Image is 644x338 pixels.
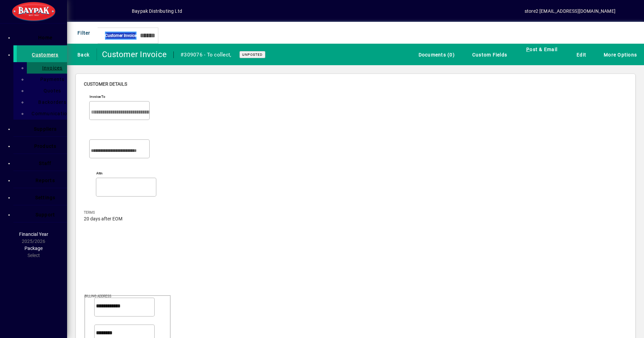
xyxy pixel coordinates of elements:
[17,28,67,45] a: Home
[74,27,91,38] span: Filter
[30,62,67,74] a: Invoices
[36,77,65,82] span: Payments
[17,137,67,154] a: Products
[105,32,137,40] span: Customer Invoice
[28,111,73,116] span: Communications
[19,231,48,237] span: Financial Year
[415,49,455,60] span: Documents (0)
[525,6,615,16] div: store2 [EMAIL_ADDRESS][DOMAIN_NAME]
[622,1,636,23] a: Knowledge Base
[34,143,57,149] span: Products
[17,154,67,171] a: Staff
[17,120,67,136] a: Suppliers
[40,88,61,93] span: Quotes
[102,49,167,60] div: Customer Invoice
[24,246,43,251] span: Package
[75,293,86,304] a: View on map
[526,47,530,52] span: P
[599,48,639,60] button: More Options
[96,171,103,175] mat-label: Attn
[180,49,231,60] div: #309076 - To collect,
[30,85,67,96] a: Quotes
[39,161,51,166] span: Staff
[74,49,90,60] span: Back
[17,188,67,205] a: Settings
[132,6,182,16] div: Baypak Distributing Ltd
[36,178,55,183] span: Reports
[32,52,58,57] span: Customers
[572,48,588,60] button: Edit
[72,27,92,39] button: Filter
[67,48,97,60] app-page-header-button: Back
[17,205,67,222] a: Support
[90,94,105,98] mat-label: Invoice To
[30,108,67,119] a: Communications
[414,48,457,60] button: Documents (0)
[89,5,110,17] button: Add
[13,45,67,62] a: Customers
[84,211,171,214] span: Terms
[520,43,561,55] button: Post & Email
[17,171,67,188] a: Reports
[467,48,509,60] button: Custom Fields
[110,5,132,17] button: Profile
[600,49,637,60] span: More Options
[35,195,56,200] span: Settings
[38,65,63,71] span: Invoices
[30,96,67,108] a: Backorders
[34,99,66,105] span: Backorders
[72,48,91,60] button: Back
[242,52,263,57] span: Unposted
[84,216,122,222] span: 20 days after EOM
[573,49,586,60] span: Edit
[34,126,57,132] span: Suppliers
[36,212,55,217] span: Support
[469,49,507,60] span: Custom Fields
[38,35,52,40] span: Home
[30,74,67,85] a: Payments
[523,44,557,55] span: ost & Email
